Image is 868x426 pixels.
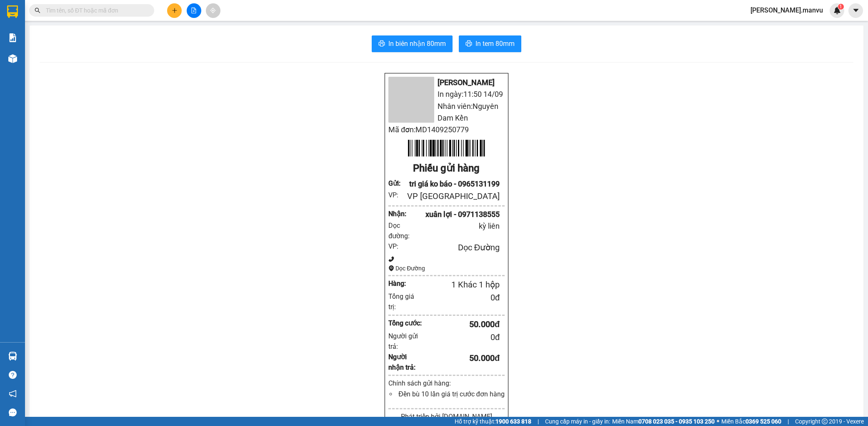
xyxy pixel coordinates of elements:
[35,8,40,13] span: search
[388,411,504,422] div: Phát triển bởi [DOMAIN_NAME]
[388,38,446,49] span: In biên nhận 80mm
[455,417,531,426] span: Hỗ trợ kỹ thuật:
[388,161,504,176] div: Phiếu gửi hàng
[822,418,828,424] span: copyright
[538,417,539,426] span: |
[46,6,144,15] input: Tìm tên, số ĐT hoặc mã đơn
[838,4,844,10] sup: 1
[372,35,453,52] button: printerIn biên nhận 80mm
[9,390,17,398] span: notification
[495,418,531,425] strong: 1900 633 818
[388,265,394,271] span: environment
[388,220,418,241] div: Dọc đường:
[413,278,500,291] div: 1 Khác 1 hộp
[388,378,504,388] div: Chính sách gửi hàng:
[9,408,17,416] span: message
[8,54,17,63] img: warehouse-icon
[397,389,504,399] li: Đền bù 10 lần giá trị cước đơn hàng
[852,7,860,14] span: caret-down
[206,3,220,18] button: aim
[388,124,504,136] li: Mã đơn: MD1409250779
[403,241,500,254] div: Dọc Đường
[721,417,781,426] span: Miền Bắc
[403,209,500,220] div: xuân lợi - 0971138555
[388,331,422,352] div: Người gửi trả:
[638,418,715,425] strong: 0708 023 035 - 0935 103 250
[745,418,781,425] strong: 0369 525 060
[388,278,413,289] div: Hàng:
[459,35,521,52] button: printerIn tem 80mm
[388,256,394,262] span: phone
[388,88,504,100] li: In ngày: 11:50 14/09
[388,101,504,124] li: Nhân viên: Nguyên Dam Kền
[465,40,472,48] span: printer
[848,3,863,18] button: caret-down
[191,8,197,13] span: file-add
[9,371,17,379] span: question-circle
[187,3,201,18] button: file-add
[545,417,610,426] span: Cung cấp máy in - giấy in:
[833,7,841,14] img: icon-new-feature
[378,40,385,48] span: printer
[403,190,500,203] div: VP [GEOGRAPHIC_DATA]
[403,178,500,190] div: tri giá ko báo - 0965131199
[388,241,403,252] div: VP:
[612,417,715,426] span: Miền Nam
[475,38,515,49] span: In tem 80mm
[422,318,500,331] div: 50.000 đ
[388,291,422,312] div: Tổng giá trị:
[388,264,504,273] div: Dọc Đường
[8,352,17,360] img: warehouse-icon
[210,8,216,13] span: aim
[388,352,422,373] div: Người nhận trả:
[788,417,789,426] span: |
[744,5,830,15] span: [PERSON_NAME].manvu
[388,178,403,189] div: Gửi :
[839,4,842,10] span: 1
[8,33,17,42] img: solution-icon
[388,209,403,219] div: Nhận :
[422,352,500,365] div: 50.000 đ
[388,77,504,88] li: [PERSON_NAME]
[422,331,500,344] div: 0 đ
[172,8,178,13] span: plus
[7,5,18,18] img: logo-vxr
[717,420,719,423] span: ⚪️
[167,3,182,18] button: plus
[418,220,500,232] div: kỳ liên
[388,190,403,200] div: VP:
[422,291,500,304] div: 0 đ
[388,318,422,328] div: Tổng cước:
